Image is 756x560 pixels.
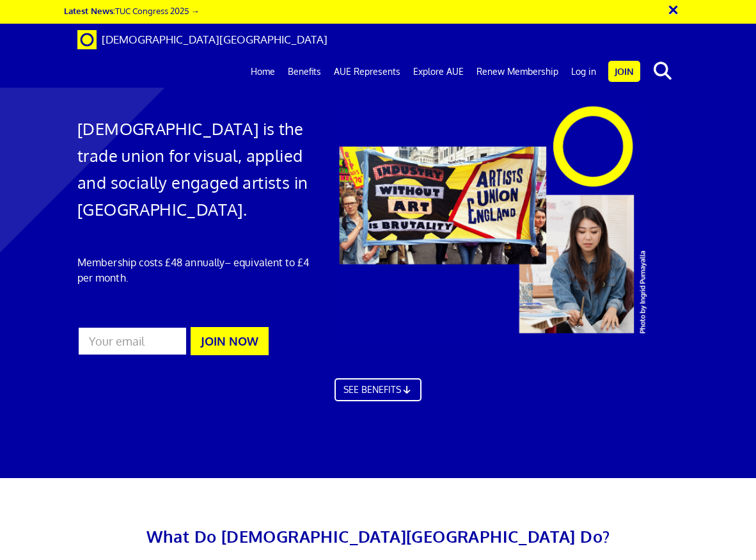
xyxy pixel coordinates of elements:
[244,56,281,88] a: Home
[77,326,187,356] input: Your email
[64,5,115,16] strong: Latest News:
[191,327,269,355] button: JOIN NOW
[407,56,470,88] a: Explore AUE
[565,56,602,88] a: Log in
[102,33,327,46] span: [DEMOGRAPHIC_DATA][GEOGRAPHIC_DATA]
[77,115,317,223] h1: [DEMOGRAPHIC_DATA] is the trade union for visual, applied and socially engaged artists in [GEOGRA...
[281,56,327,88] a: Benefits
[77,255,317,285] p: Membership costs £48 annually – equivalent to £4 per month.
[68,24,337,56] a: Brand [DEMOGRAPHIC_DATA][GEOGRAPHIC_DATA]
[608,61,640,82] a: Join
[327,56,407,88] a: AUE Represents
[643,58,682,84] button: search
[64,5,200,16] a: Latest News:TUC Congress 2025 →
[470,56,565,88] a: Renew Membership
[335,378,421,401] a: SEE BENEFITS
[77,523,679,550] h2: What Do [DEMOGRAPHIC_DATA][GEOGRAPHIC_DATA] Do?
